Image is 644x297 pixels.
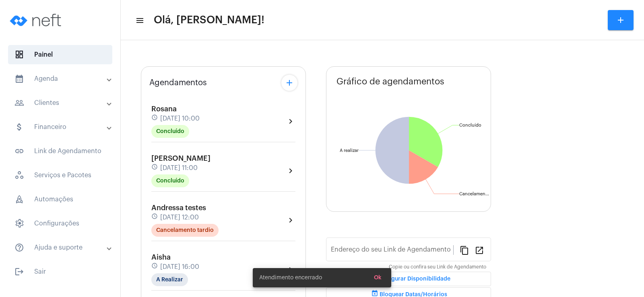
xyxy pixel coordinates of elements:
[135,16,143,25] mat-icon: sidenav icon
[459,192,489,196] text: Cancelamen...
[151,105,177,113] span: Rosana
[160,164,198,172] span: [DATE] 11:00
[286,215,295,225] mat-icon: chevron_right
[14,146,24,156] mat-icon: sidenav icon
[14,50,24,59] span: sidenav icon
[14,243,107,252] mat-panel-title: Ajuda e suporte
[151,204,206,211] span: Andressa testes
[160,214,199,221] span: [DATE] 12:00
[154,14,264,27] span: Olá, [PERSON_NAME]!
[160,115,200,122] span: [DATE] 10:00
[14,170,24,180] span: sidenav icon
[151,114,159,123] mat-icon: schedule
[14,74,107,84] mat-panel-title: Agenda
[14,267,24,277] mat-icon: sidenav icon
[5,93,120,113] mat-expansion-panel-header: sidenav iconClientes
[374,275,382,281] span: Ok
[367,270,388,285] button: Ok
[616,15,625,25] mat-icon: add
[151,164,159,172] mat-icon: schedule
[286,166,295,176] mat-icon: chevron_right
[14,74,24,84] mat-icon: sidenav icon
[14,219,24,228] span: sidenav icon
[6,4,67,36] img: logo-neft-novo-2.png
[151,254,171,261] span: Aisha
[14,122,24,132] mat-icon: sidenav icon
[8,262,112,281] span: Sair
[151,125,189,138] mat-chip: Concluído
[14,243,24,252] mat-icon: sidenav icon
[151,273,188,286] mat-chip: A Realizar
[5,117,120,137] mat-expansion-panel-header: sidenav iconFinanceiro
[331,248,453,255] input: Link
[151,155,211,162] span: [PERSON_NAME]
[151,224,219,237] mat-chip: Cancelamento tardio
[151,262,159,271] mat-icon: schedule
[8,214,112,233] span: Configurações
[389,264,486,270] mat-hint: Copie ou confira seu Link de Agendamento
[160,263,199,270] span: [DATE] 16:00
[14,98,24,108] mat-icon: sidenav icon
[14,98,107,108] mat-panel-title: Clientes
[8,190,112,209] span: Automações
[475,245,484,255] mat-icon: open_in_new
[459,123,481,127] text: Concluído
[286,117,295,126] mat-icon: chevron_right
[259,274,322,282] span: Atendimento encerrado
[336,77,444,86] span: Gráfico de agendamentos
[8,45,112,64] span: Painel
[151,174,189,187] mat-chip: Concluído
[8,166,112,185] span: Serviços e Pacotes
[5,238,120,257] mat-expansion-panel-header: sidenav iconAjuda e suporte
[151,213,159,222] mat-icon: schedule
[14,195,24,204] span: sidenav icon
[326,272,491,286] button: Configurar Disponibilidade
[460,245,469,255] mat-icon: content_copy
[8,141,112,161] span: Link de Agendamento
[340,148,359,153] text: A realizar
[285,78,294,88] mat-icon: add
[367,276,450,282] span: Configurar Disponibilidade
[149,78,207,87] span: Agendamentos
[14,122,107,132] mat-panel-title: Financeiro
[5,69,120,88] mat-expansion-panel-header: sidenav iconAgenda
